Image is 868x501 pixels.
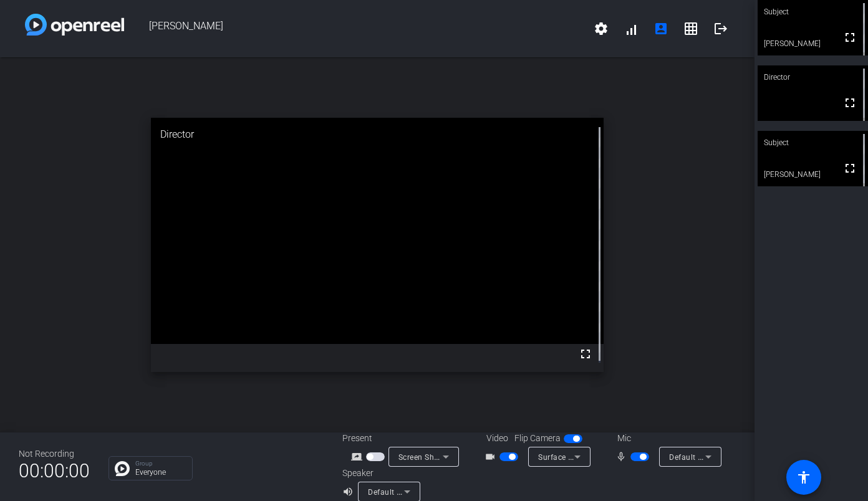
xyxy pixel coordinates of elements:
div: Subject [758,131,868,155]
span: Default - Headphones (3.5mm connector) (Surface High Definition Audio) [368,487,636,497]
mat-icon: fullscreen [842,30,857,45]
mat-icon: grid_on [683,21,698,36]
mat-icon: screen_share_outline [351,449,366,464]
div: Director [758,65,868,89]
mat-icon: fullscreen [578,346,593,361]
div: Speaker [342,467,417,480]
mat-icon: accessibility [796,470,811,485]
button: signal_cellular_alt [616,14,646,44]
div: Mic [605,432,730,445]
p: Everyone [135,469,186,476]
mat-icon: mic_none [615,449,630,464]
mat-icon: videocam_outline [485,449,499,464]
mat-icon: logout [713,21,728,36]
img: Chat Icon [115,461,130,476]
mat-icon: settings [594,21,609,36]
mat-icon: fullscreen [842,161,857,176]
img: white-gradient.svg [25,14,124,36]
span: Flip Camera [514,432,561,445]
mat-icon: account_box [653,21,668,36]
span: Screen Sharing [398,452,453,462]
mat-icon: fullscreen [842,95,857,110]
span: 00:00:00 [19,456,90,486]
div: Present [342,432,467,445]
div: Director [151,118,604,151]
div: Not Recording [19,447,90,460]
span: [PERSON_NAME] [124,14,586,44]
span: Surface Camera Front [538,452,619,462]
mat-icon: volume_up [342,484,357,499]
span: Video [486,432,508,445]
p: Group [135,460,186,467]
